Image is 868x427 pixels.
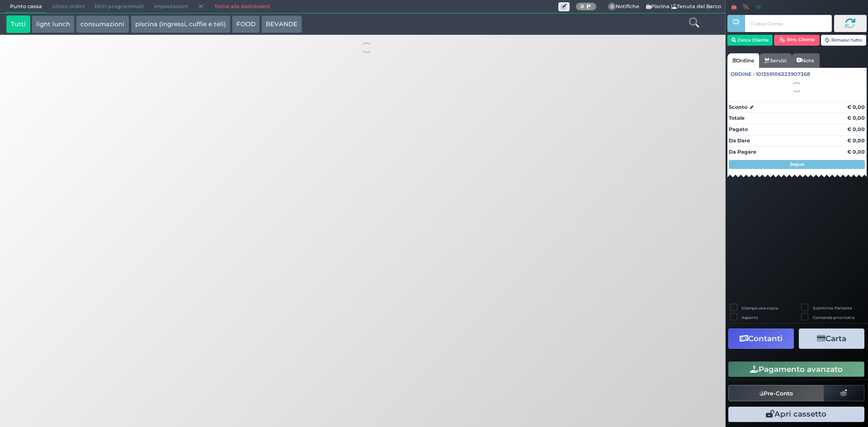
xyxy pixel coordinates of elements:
[727,35,773,46] button: Cerca Cliente
[847,126,865,132] strong: € 0,00
[756,70,810,78] span: 101359106323907368
[90,0,149,13] span: Ritiri programmati
[745,15,831,32] input: Codice Cliente
[847,149,865,155] strong: € 0,00
[32,15,75,33] button: light lunch
[731,70,755,78] span: Ordine :
[727,53,759,68] a: Ordine
[847,137,865,144] strong: € 0,00
[232,15,260,33] button: FOOD
[5,0,47,13] span: Punto cassa
[608,3,616,11] span: 0
[847,115,865,121] strong: € 0,00
[821,35,867,46] button: Rimuovi tutto
[729,126,748,132] strong: Pagato
[47,0,90,13] span: Ultimi ordini
[759,53,792,68] a: Servizi
[261,15,302,33] button: BEVANDE
[209,0,274,13] a: Torna alla dashboard
[728,385,824,401] button: Pre-Conto
[580,3,584,9] b: 0
[729,115,745,121] strong: Totale
[790,161,804,167] strong: Segue
[6,15,30,33] button: Tutti
[741,314,758,320] label: Asporto
[149,0,193,13] span: Impostazioni
[813,305,852,311] label: Scontrino Parlante
[813,314,854,320] label: Comanda prioritaria
[774,35,820,46] button: Rim. Cliente
[729,103,747,111] strong: Sconto
[729,137,750,144] strong: Da Dare
[728,407,864,422] button: Apri cassetto
[131,15,231,33] button: piscina (ingressi, cuffie e teli)
[728,361,864,377] button: Pagamento avanzato
[729,149,756,155] strong: Da Pagare
[76,15,129,33] button: consumazioni
[728,328,794,349] button: Contanti
[741,305,778,311] label: Stampa una copia
[792,53,819,68] a: Note
[799,328,864,349] button: Carta
[847,104,865,110] strong: € 0,00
